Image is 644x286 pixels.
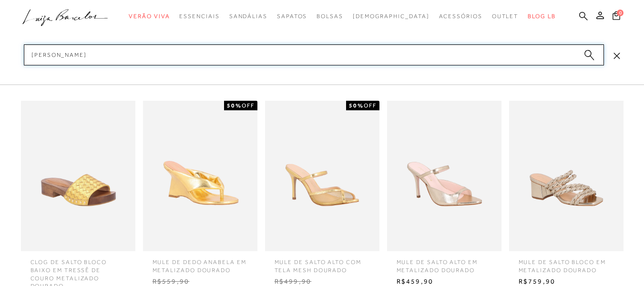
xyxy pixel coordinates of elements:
[129,8,170,25] a: categoryNavScreenReaderText
[511,251,621,275] span: MULE DE SALTO BLOCO EM METALIZADO DOURADO
[492,13,519,20] span: Outlet
[317,13,343,20] span: Bolsas
[267,251,377,275] span: MULE DE SALTO ALTO COM TELA MESH DOURADO
[528,8,555,25] a: BLOG LB
[143,101,257,251] img: MULE DE DEDO ANABELA EM METALIZADO DOURADO
[353,8,429,25] a: noSubCategoriesText
[317,8,343,25] a: categoryNavScreenReaderText
[227,102,242,109] strong: 50%
[349,102,364,109] strong: 50%
[528,13,555,20] span: BLOG LB
[364,102,377,109] span: OFF
[353,13,429,20] span: [DEMOGRAPHIC_DATA]
[129,13,170,20] span: Verão Viva
[242,102,255,109] span: OFF
[229,8,267,25] a: categoryNavScreenReaderText
[277,13,307,20] span: Sapatos
[509,101,624,251] img: MULE DE SALTO BLOCO EM METALIZADO DOURADO
[265,101,379,251] img: MULE DE SALTO ALTO COM TELA MESH DOURADO
[145,251,255,275] span: MULE DE DEDO ANABELA EM METALIZADO DOURADO
[439,8,482,25] a: categoryNavScreenReaderText
[21,101,135,251] img: CLOG DE SALTO BLOCO BAIXO EM TRESSÊ DE COURO METALIZADO DOURADO
[610,11,623,23] button: 0
[492,8,519,25] a: categoryNavScreenReaderText
[229,13,267,20] span: Sandálias
[24,44,604,65] input: Buscar.
[387,101,501,251] img: MULE DE SALTO ALTO EM METALIZADO DOURADO
[439,13,482,20] span: Acessórios
[179,8,219,25] a: categoryNavScreenReaderText
[389,251,499,275] span: MULE DE SALTO ALTO EM METALIZADO DOURADO
[277,8,307,25] a: categoryNavScreenReaderText
[617,10,624,16] span: 0
[179,13,219,20] span: Essenciais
